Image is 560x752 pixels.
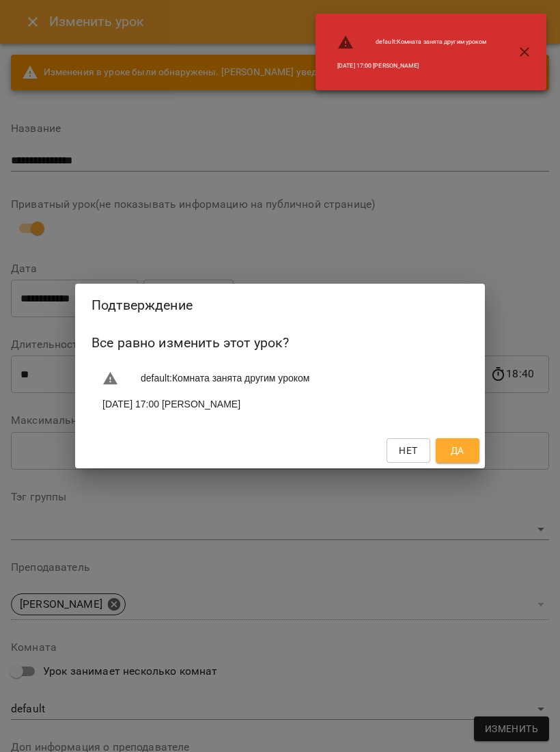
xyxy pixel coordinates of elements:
[92,332,468,353] h6: Все равно изменить этот урок?
[92,365,468,392] li: default : Комната занята другим уроком
[326,29,497,56] li: default : Комната занята другим уроком
[436,438,479,463] button: Да
[92,392,468,416] li: [DATE] 17:00 [PERSON_NAME]
[399,442,417,459] span: Нет
[387,438,430,463] button: Нет
[451,442,464,459] span: Да
[326,56,497,76] li: [DATE] 17:00 [PERSON_NAME]
[92,295,468,316] h2: Подтверждение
